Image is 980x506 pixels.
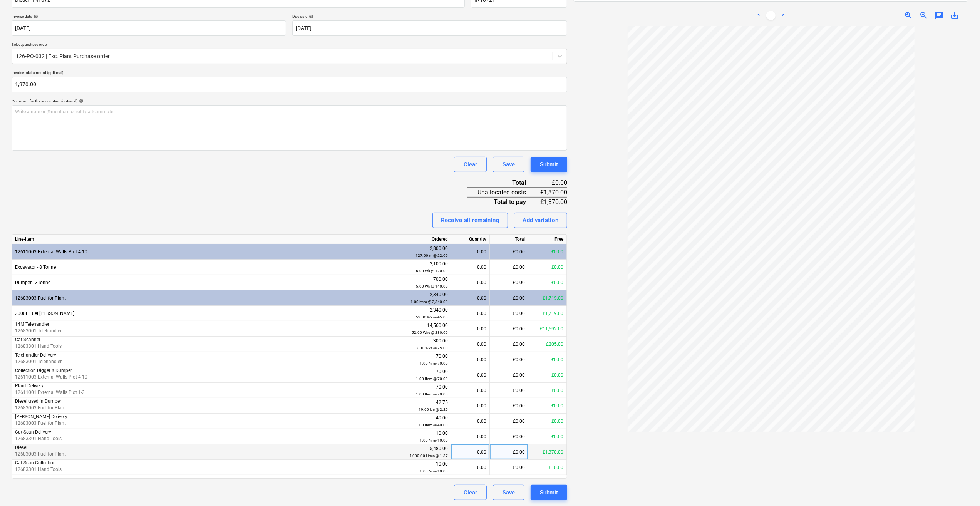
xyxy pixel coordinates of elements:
[15,343,62,349] span: 12683301 Hand Tools
[15,445,27,450] span: Diesel
[528,321,567,337] div: £11,592.00
[454,290,486,306] div: 0.00
[15,436,62,441] span: 12683301 Hand Tools
[400,307,448,321] div: 2,340.00
[538,197,567,206] div: £1,370.00
[528,290,567,306] div: £1,719.00
[400,399,448,413] div: 42.75
[766,11,776,20] a: Page 1 is your current page
[416,315,448,319] small: 52.00 Wk @ 45.00
[15,352,56,358] span: Telehandler Delivery
[15,249,87,255] span: 12611003 External Walls Plot 4-10
[503,488,515,498] div: Save
[490,290,528,306] div: £0.00
[12,70,567,77] p: Invoice total amount (optional)
[528,367,567,383] div: £0.00
[15,429,51,435] span: Cat Scan Delivery
[779,11,788,20] a: Next page
[400,260,448,275] div: 2,100.00
[12,235,397,244] div: Line-item
[15,399,61,404] span: Diesel used in Dumper
[454,414,486,429] div: 0.00
[397,235,451,244] div: Ordered
[528,383,567,398] div: £0.00
[15,405,66,410] span: 12683003 Fuel for Plant
[490,260,528,275] div: £0.00
[12,275,397,290] div: Dumper - 3Tonne
[416,269,448,273] small: 5.00 Wk @ 420.00
[12,14,286,19] div: Invoice date
[15,322,49,327] span: 14M Telehandler
[528,414,567,429] div: £0.00
[941,469,980,506] div: Chat Widget
[432,213,508,228] button: Receive all remaining
[412,330,448,335] small: 52.00 Wks @ 280.00
[15,451,66,457] span: 12683003 Fuel for Plant
[454,244,486,260] div: 0.00
[416,392,448,396] small: 1.00 Item @ 70.00
[540,488,558,498] div: Submit
[400,414,448,429] div: 40.00
[416,284,448,288] small: 5.00 Wk @ 140.00
[15,414,67,419] span: Bowser Delivery
[454,429,486,444] div: 0.00
[490,444,528,460] div: £0.00
[400,445,448,459] div: 5,480.00
[400,322,448,336] div: 14,560.00
[292,20,567,36] input: Due date not specified
[528,306,567,321] div: £1,719.00
[493,485,524,500] button: Save
[919,11,928,20] span: zoom_out
[420,469,448,473] small: 1.00 Nr @ 10.00
[454,260,486,275] div: 0.00
[15,359,62,364] span: 12683001 Telehandler
[490,352,528,367] div: £0.00
[528,244,567,260] div: £0.00
[409,454,448,458] small: 4,000.00 Litres @ 1.37
[528,398,567,414] div: £0.00
[454,485,487,500] button: Clear
[15,328,62,333] span: 12683001 Telehandler
[410,300,448,304] small: 1.00 Item @ 2,340.00
[523,215,559,225] div: Add variation
[454,383,486,398] div: 0.00
[490,306,528,321] div: £0.00
[935,11,944,20] span: chat
[467,197,538,206] div: Total to pay
[12,42,567,49] p: Select purchase order
[400,461,448,475] div: 10.00
[490,321,528,337] div: £0.00
[528,260,567,275] div: £0.00
[15,467,62,472] span: 12683301 Hand Tools
[400,353,448,367] div: 70.00
[454,367,486,383] div: 0.00
[32,14,38,19] span: help
[15,295,66,301] span: 12683003 Fuel for Plant
[540,159,558,169] div: Submit
[490,383,528,398] div: £0.00
[15,421,66,426] span: 12683003 Fuel for Plant
[490,398,528,414] div: £0.00
[490,414,528,429] div: £0.00
[490,367,528,383] div: £0.00
[904,11,913,20] span: zoom_in
[12,260,397,275] div: Excavator - 8 Tonne
[467,178,538,188] div: Total
[454,460,486,475] div: 0.00
[419,407,448,412] small: 19.00 ltrs @ 2.25
[420,438,448,442] small: 1.00 Nr @ 10.00
[754,11,763,20] a: Previous page
[531,157,567,172] button: Submit
[292,14,567,19] div: Due date
[950,11,959,20] span: save_alt
[12,77,567,92] input: Invoice total amount (optional)
[400,384,448,398] div: 70.00
[77,99,84,103] span: help
[15,390,85,395] span: 12611001 External Walls Plot 1-3
[400,337,448,352] div: 300.00
[464,488,477,498] div: Clear
[538,178,567,188] div: £0.00
[528,460,567,475] div: £10.00
[503,159,515,169] div: Save
[416,423,448,427] small: 1.00 Item @ 40.00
